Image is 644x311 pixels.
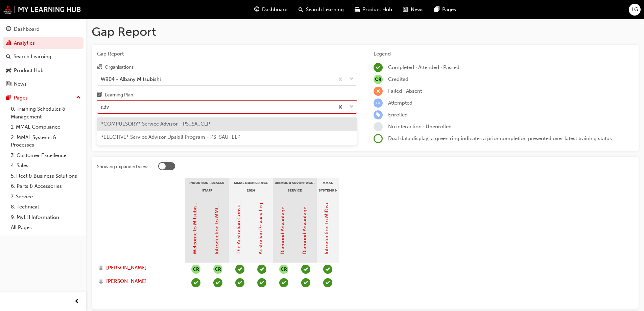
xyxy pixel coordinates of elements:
[403,5,408,14] span: news-icon
[280,171,286,254] a: Diamond Advantage: Fundamentals
[3,78,84,90] a: News
[97,64,102,70] span: organisation-icon
[105,64,134,71] div: Organisations
[374,50,633,58] div: Legend
[6,26,11,32] span: guage-icon
[323,278,332,287] span: learningRecordVerb_PASS-icon
[323,265,332,274] span: learningRecordVerb_PASS-icon
[434,5,439,14] span: pages-icon
[14,25,40,33] div: Dashboard
[8,160,84,171] a: 4. Sales
[349,3,398,17] a: car-iconProduct Hub
[97,50,357,58] span: Gap Report
[631,6,638,14] span: LG
[388,76,408,82] span: Credited
[374,98,383,108] span: learningRecordVerb_ATTEMPT-icon
[374,63,383,72] span: learningRecordVerb_COMPLETE-icon
[302,166,308,254] a: Diamond Advantage: Service Training
[349,75,354,84] span: down-icon
[273,178,317,195] div: Diamond Advantage - Service
[14,67,44,74] div: Product Hub
[442,6,456,14] span: Pages
[279,278,288,287] span: learningRecordVerb_PASS-icon
[629,4,641,16] button: LG
[349,103,354,111] span: down-icon
[388,100,412,106] span: Attempted
[388,64,459,70] span: Completed · Attended · Passed
[429,3,461,17] a: pages-iconPages
[301,278,310,287] span: learningRecordVerb_PASS-icon
[229,178,273,195] div: MMAL Compliance 2024
[301,265,310,274] span: learningRecordVerb_PASS-icon
[8,192,84,202] a: 7. Service
[362,6,392,14] span: Product Hub
[8,150,84,161] a: 3. Customer Excellence
[213,265,222,274] button: null-icon
[6,95,11,101] span: pages-icon
[6,81,11,87] span: news-icon
[235,265,244,274] span: learningRecordVerb_PASS-icon
[374,75,383,84] span: null-icon
[374,122,383,131] span: learningRecordVerb_NONE-icon
[249,3,293,17] a: guage-iconDashboard
[98,277,178,285] a: [PERSON_NAME]
[257,278,266,287] span: learningRecordVerb_PASS-icon
[8,104,84,122] a: 0. Training Schedules & Management
[3,23,84,36] a: Dashboard
[92,24,639,39] h1: Gap Report
[14,94,28,102] div: Pages
[3,92,84,104] button: Pages
[185,178,229,195] div: Induction - Dealer Staff
[6,40,11,46] span: chart-icon
[6,68,11,74] span: car-icon
[388,112,408,118] span: Enrolled
[105,92,133,98] div: Learning Plan
[74,297,79,306] span: prev-icon
[293,3,349,17] a: search-iconSearch Learning
[14,53,51,61] div: Search Learning
[101,134,240,140] span: *ELECTIVE* Service Advisor Upskill Program - PS_SAU_ELP
[235,278,244,287] span: learningRecordVerb_PASS-icon
[98,264,178,272] a: [PERSON_NAME]
[262,6,288,14] span: Dashboard
[14,80,27,88] div: News
[191,265,200,274] button: null-icon
[101,104,110,110] input: Learning Plan
[8,132,84,150] a: 2. MMAL Systems & Processes
[254,5,259,14] span: guage-icon
[8,181,84,192] a: 6. Parts & Accessories
[3,37,84,49] a: Analytics
[3,50,84,63] a: Search Learning
[3,5,81,14] img: mmal
[398,3,429,17] a: news-iconNews
[191,278,200,287] span: learningRecordVerb_COMPLETE-icon
[374,87,383,96] span: learningRecordVerb_FAIL-icon
[97,163,148,170] div: Showing expanded view
[101,121,210,127] span: *COMPULSORY* Service Advisor - PS_SA_CLP
[388,124,452,130] span: No interaction · Unenrolled
[101,75,161,83] div: W904 - Albany Mitsubishi
[411,6,424,14] span: News
[306,6,344,14] span: Search Learning
[299,5,303,14] span: search-icon
[324,184,330,254] a: Introduction to MiDealerAssist
[355,5,360,14] span: car-icon
[213,278,222,287] span: learningRecordVerb_PASS-icon
[8,202,84,212] a: 8. Technical
[388,135,613,141] span: Dual data display; a green ring indicates a prior completion presented over latest training status.
[3,22,84,92] button: DashboardAnalyticsSearch LearningProduct HubNews
[106,277,147,285] span: [PERSON_NAME]
[388,88,422,94] span: Failed · Absent
[257,265,266,274] span: learningRecordVerb_PASS-icon
[279,265,288,274] button: null-icon
[8,212,84,223] a: 9. MyLH Information
[6,54,11,60] span: search-icon
[8,222,84,233] a: All Pages
[8,122,84,132] a: 1. MMAL Compliance
[3,64,84,77] a: Product Hub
